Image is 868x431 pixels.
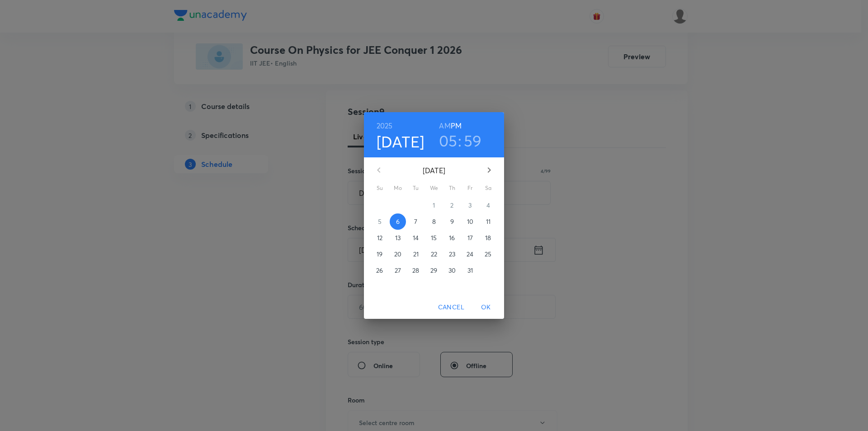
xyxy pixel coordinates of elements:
[377,250,382,259] p: 19
[467,250,473,259] p: 24
[372,246,388,262] button: 19
[462,184,478,193] span: Fr
[426,184,442,193] span: We
[372,184,388,193] span: Su
[480,246,496,262] button: 25
[439,119,450,132] button: AM
[472,299,500,316] button: OK
[434,299,468,316] button: Cancel
[462,213,478,230] button: 10
[390,184,406,193] span: Mo
[444,246,460,262] button: 23
[485,250,491,259] p: 25
[438,302,464,313] span: Cancel
[377,233,382,242] p: 12
[372,230,388,246] button: 12
[467,217,473,226] p: 10
[390,262,406,279] button: 27
[413,250,419,259] p: 21
[449,250,455,259] p: 23
[451,119,462,132] button: PM
[426,230,442,246] button: 15
[464,131,482,150] button: 59
[467,233,473,242] p: 17
[448,266,456,275] p: 30
[395,233,401,242] p: 13
[485,233,491,242] p: 18
[458,131,462,150] h3: :
[396,217,400,226] p: 6
[430,266,437,275] p: 29
[480,230,496,246] button: 18
[426,246,442,262] button: 22
[431,233,437,242] p: 15
[462,230,478,246] button: 17
[444,184,460,193] span: Th
[450,217,454,226] p: 9
[412,266,419,275] p: 28
[480,213,496,230] button: 11
[444,213,460,230] button: 9
[462,262,478,279] button: 31
[449,233,455,242] p: 16
[480,184,496,193] span: Sa
[462,246,478,262] button: 24
[431,250,437,259] p: 22
[395,266,401,275] p: 27
[394,250,401,259] p: 20
[414,217,417,226] p: 7
[432,217,436,226] p: 8
[408,246,424,262] button: 21
[390,230,406,246] button: 13
[408,262,424,279] button: 28
[408,184,424,193] span: Tu
[377,132,425,151] button: [DATE]
[467,266,473,275] p: 31
[475,302,497,313] span: OK
[413,233,419,242] p: 14
[444,262,460,279] button: 30
[376,266,383,275] p: 26
[444,230,460,246] button: 16
[426,213,442,230] button: 8
[408,230,424,246] button: 14
[408,213,424,230] button: 7
[426,262,442,279] button: 29
[390,246,406,262] button: 20
[377,119,393,132] button: 2025
[439,131,458,150] button: 05
[390,165,478,176] p: [DATE]
[372,262,388,279] button: 26
[390,213,406,230] button: 6
[486,217,491,226] p: 11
